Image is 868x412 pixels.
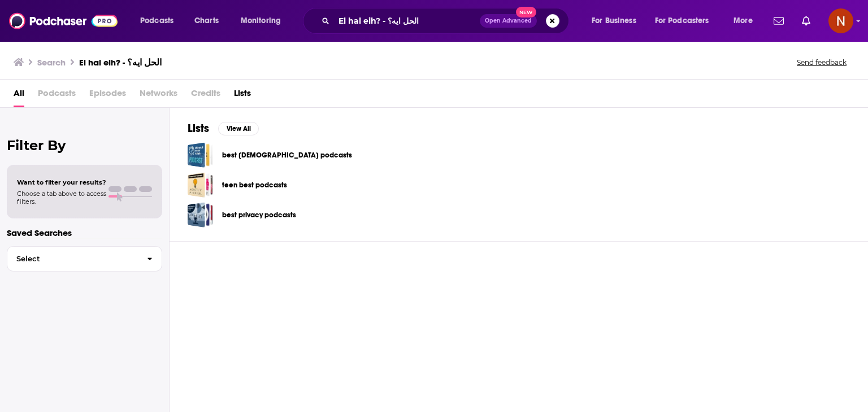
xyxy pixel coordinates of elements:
button: open menu [584,12,650,30]
a: All [14,84,24,107]
div: Search podcasts, credits, & more... [314,8,580,34]
a: best islam podcasts [188,142,213,168]
h2: Lists [188,121,209,135]
img: User Profile [828,8,853,33]
a: best [DEMOGRAPHIC_DATA] podcasts [222,149,352,161]
a: Lists [234,84,251,107]
p: Saved Searches [7,227,162,238]
span: Charts [194,13,219,29]
button: Send feedback [793,58,850,67]
h2: Filter By [7,137,162,154]
button: open menu [132,12,188,30]
img: Podchaser - Follow, Share and Rate Podcasts [9,10,118,32]
h3: El hal eih? - الحل ايه؟ [79,57,162,68]
span: Networks [140,84,177,107]
h3: Search [37,57,66,68]
a: ListsView All [188,121,259,135]
button: open menu [726,12,767,30]
button: Open AdvancedNew [480,14,537,28]
a: best privacy podcasts [222,209,296,221]
input: Search podcasts, credits, & more... [334,12,480,30]
span: Podcasts [38,84,76,107]
button: Select [7,246,162,271]
a: Show notifications dropdown [797,11,815,30]
span: Logged in as AdelNBM [828,8,853,33]
a: teen best podcasts [222,179,287,191]
button: open menu [648,12,726,30]
button: open menu [233,12,296,30]
span: Episodes [89,84,126,107]
span: For Podcasters [655,13,709,29]
a: Charts [187,12,225,30]
span: Credits [191,84,220,107]
span: Want to filter your results? [17,178,106,186]
span: Monitoring [241,13,281,29]
span: For Business [592,13,636,29]
a: best privacy podcasts [188,202,213,227]
button: View All [218,122,259,135]
span: More [734,13,753,29]
span: Open Advanced [485,18,532,24]
span: Choose a tab above to access filters. [17,190,106,205]
span: Podcasts [140,13,173,29]
span: New [516,7,536,17]
a: teen best podcasts [188,172,213,198]
a: Show notifications dropdown [769,11,788,30]
button: Show profile menu [828,8,853,33]
span: Select [7,255,138,262]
